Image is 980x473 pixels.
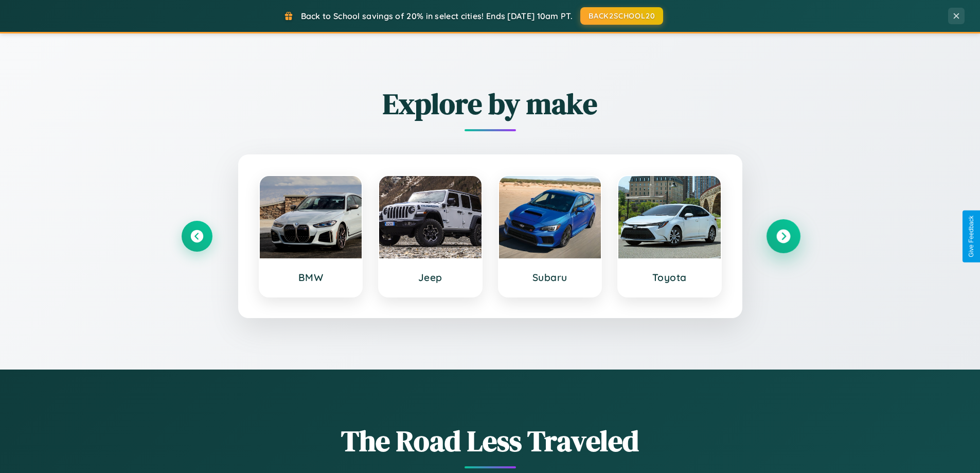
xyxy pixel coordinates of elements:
[389,271,471,284] h3: Jeep
[182,84,799,124] h2: Explore by make
[182,421,799,461] h1: The Road Less Traveled
[629,271,710,284] h3: Toyota
[270,271,352,284] h3: BMW
[968,216,975,257] div: Give Feedback
[301,11,573,21] span: Back to School savings of 20% in select cities! Ends [DATE] 10am PT.
[509,271,591,284] h3: Subaru
[580,7,663,25] button: BACK2SCHOOL20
